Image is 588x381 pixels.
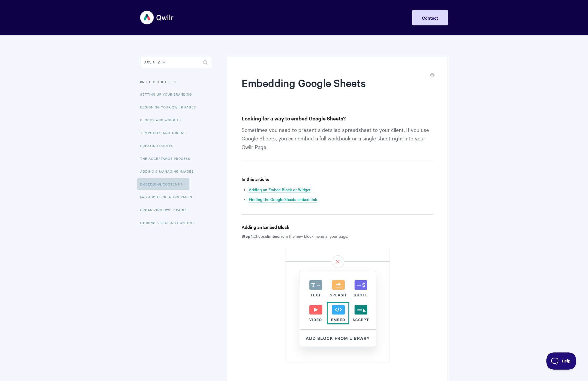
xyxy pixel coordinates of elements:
input: Search [140,57,211,68]
strong: Step 1. [242,233,254,239]
a: The Acceptance Process [140,153,195,164]
a: Setting up your Branding [140,88,196,100]
a: Creating Quotes [140,140,178,151]
strong: Embed [267,233,279,239]
a: Blocks and Widgets [140,114,185,126]
a: Embedding Content [137,178,189,190]
a: Organizing Qwilr Pages [140,204,192,215]
a: Adding an Embed Block or Widget [249,187,311,193]
a: Templates and Tokens [140,127,190,138]
p: Sometimes you need to present a detailed spreadsheet to your client. If you use Google Sheets, yo... [242,125,433,161]
img: Qwilr Help Center [140,7,174,28]
h1: Embedding Google Sheets [242,76,425,100]
h3: Looking for a way to embed Google Sheets? [242,114,433,122]
a: FAQ About Creating Pages [140,191,197,203]
h4: In this article: [242,176,433,183]
a: Designing Your Qwilr Pages [140,101,200,113]
a: Finding the Google Sheets embed link [249,196,317,203]
h3: Categories [140,77,211,87]
p: Choose from the new block menu in your page. [242,233,433,239]
h4: Adding an Embed Block [242,223,433,231]
a: Adding & Managing Images [140,166,198,177]
a: Print this Article [430,72,434,78]
a: Contact [412,10,448,25]
iframe: Toggle Customer Support [546,352,577,370]
a: Storing & Reusing Content [140,217,199,228]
